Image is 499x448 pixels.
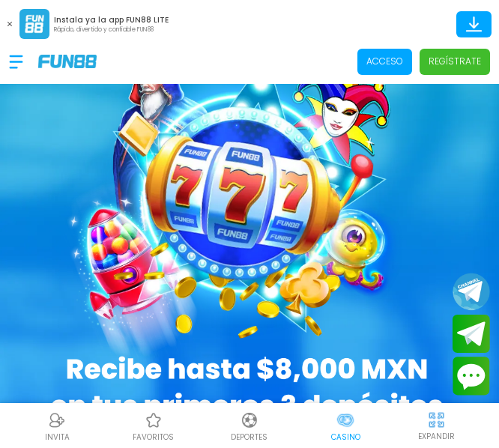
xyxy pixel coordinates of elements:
[48,411,66,429] img: Referral
[453,272,490,311] button: Join telegram channel
[453,357,490,396] button: Contact customer service
[241,411,258,429] img: Deportes
[429,55,481,68] p: Regístrate
[133,432,174,443] p: favoritos
[331,432,360,443] p: Casino
[453,315,490,354] button: Join telegram
[145,411,163,429] img: Casino Favoritos
[45,432,70,443] p: INVITA
[418,431,455,442] p: EXPANDIR
[38,55,97,67] img: Company Logo
[366,55,403,68] p: Acceso
[297,409,393,443] a: CasinoCasinoCasino
[9,409,105,443] a: ReferralReferralINVITA
[54,14,169,25] p: Instala ya la app FUN88 LITE
[54,25,169,34] p: Rápido, divertido y confiable FUN88
[105,409,201,443] a: Casino FavoritosCasino Favoritosfavoritos
[19,9,49,39] img: App Logo
[231,432,267,443] p: Deportes
[427,411,446,429] img: hide
[202,409,297,443] a: DeportesDeportesDeportes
